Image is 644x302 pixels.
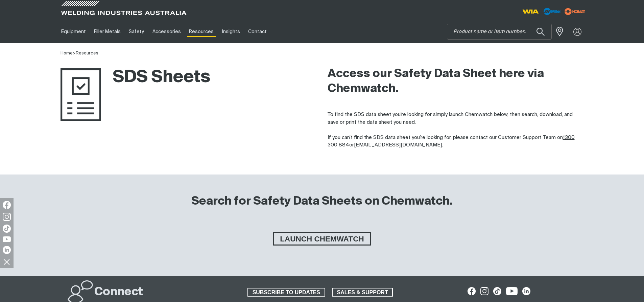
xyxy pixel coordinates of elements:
h2: Connect [94,285,143,300]
span: LAUNCH CHEMWATCH [274,232,370,246]
nav: Main [57,20,455,43]
span: SALES & SUPPORT [333,288,392,297]
a: Equipment [57,20,90,43]
a: SALES & SUPPORT [332,288,393,297]
span: SUBSCRIBE TO UPDATES [248,288,325,297]
img: Facebook [3,201,11,209]
a: Home [61,51,73,55]
img: hide socials [1,256,13,268]
img: Instagram [3,213,11,221]
h2: Access our Safety Data Sheet here via Chemwatch. [328,67,584,96]
h2: Search for Safety Data Sheets on Chemwatch. [191,194,453,209]
h1: SDS Sheets [61,67,210,89]
a: SUBSCRIBE TO UPDATES [247,288,325,297]
a: LAUNCH CHEMWATCH [273,232,371,246]
a: Insights [218,20,244,43]
img: YouTube [3,236,11,242]
img: TikTok [3,225,11,233]
a: Filler Metals [90,20,125,43]
img: LinkedIn [3,246,11,254]
button: Search products [529,24,552,40]
input: Product name or item number... [447,24,551,39]
p: To find the SDS data sheet you’re looking for simply launch Chemwatch below, then search, downloa... [328,111,584,149]
a: Resources [76,51,98,55]
img: miller [563,6,587,17]
a: Accessories [148,20,185,43]
a: Safety [125,20,148,43]
a: [EMAIL_ADDRESS][DOMAIN_NAME]. [354,142,443,147]
span: > [73,51,76,55]
a: Resources [185,20,218,43]
a: Contact [244,20,271,43]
